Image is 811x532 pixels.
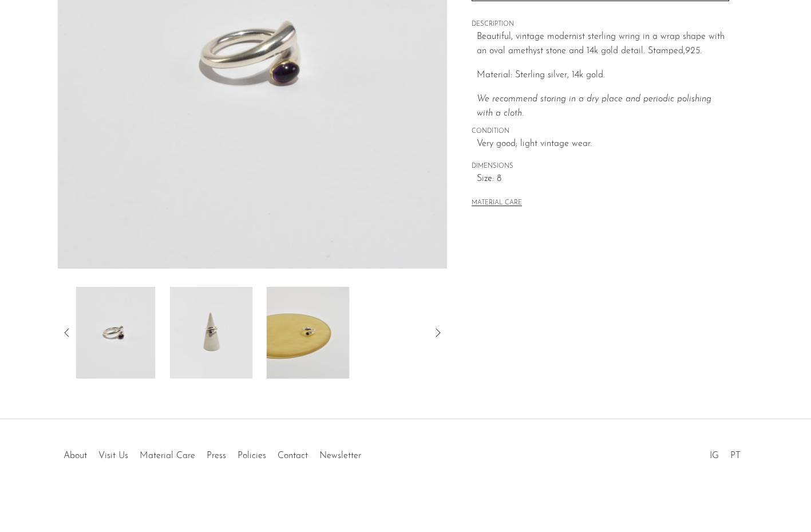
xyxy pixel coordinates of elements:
[169,287,252,379] img: Amethyst Wrap Ring
[472,19,729,30] span: DESCRIPTION
[58,442,367,464] ul: Quick links
[278,451,308,460] a: Contact
[477,172,729,187] span: Size: 8
[140,451,195,460] a: Material Care
[685,46,702,56] em: 925.
[472,161,729,172] span: DIMENSIONS
[477,30,729,59] p: Beautiful, vintage modernist sterling wring in a wrap shape with an oval amethyst stone and 14k g...
[98,451,128,460] a: Visit Us
[266,287,349,379] img: Amethyst Wrap Ring
[64,451,87,460] a: About
[477,94,711,119] i: We recommend storing in a dry place and periodic polishing with a cloth.
[704,442,746,464] ul: Social Medias
[477,137,729,152] span: Very good; light vintage wear.
[710,451,719,460] a: IG
[730,451,741,460] a: PT
[238,451,266,460] a: Policies
[472,199,522,208] button: MATERIAL CARE
[477,68,729,83] p: Material: Sterling silver, 14k gold.
[207,451,226,460] a: Press
[472,127,729,137] span: CONDITION
[73,287,156,379] img: Amethyst Wrap Ring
